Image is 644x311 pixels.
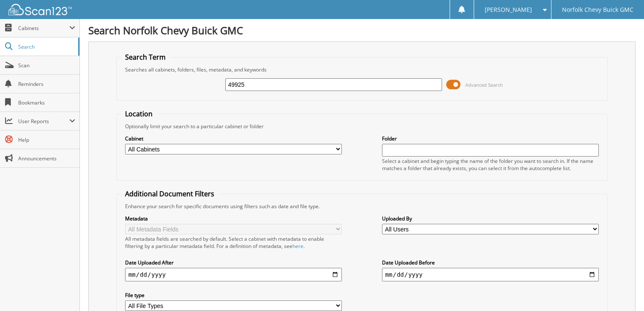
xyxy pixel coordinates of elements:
legend: Additional Document Filters [121,189,218,198]
span: Reminders [18,80,75,88]
h1: Search Norfolk Chevy Buick GMC [88,23,636,37]
div: Enhance your search for specific documents using filters such as date and file type. [121,203,603,210]
div: Searches all cabinets, folders, files, metadata, and keywords [121,66,603,73]
div: Select a cabinet and begin typing the name of the folder you want to search in. If the name match... [382,157,599,172]
span: Advanced Search [465,82,503,88]
span: Norfolk Chevy Buick GMC [562,7,633,12]
span: Bookmarks [18,99,75,106]
label: Folder [382,135,599,142]
span: Scan [18,62,75,69]
span: Search [18,43,74,50]
span: [PERSON_NAME] [485,7,532,12]
span: Help [18,136,75,143]
iframe: Chat Widget [602,270,644,311]
span: Cabinets [18,25,69,32]
a: here [292,242,303,250]
div: All metadata fields are searched by default. Select a cabinet with metadata to enable filtering b... [125,235,342,250]
label: Uploaded By [382,215,599,222]
label: Metadata [125,215,342,222]
label: Date Uploaded Before [382,259,599,266]
span: User Reports [18,118,69,125]
label: Date Uploaded After [125,259,342,266]
input: start [125,268,342,281]
label: File type [125,292,342,299]
span: Announcements [18,155,75,162]
legend: Location [121,109,157,118]
div: Optionally limit your search to a particular cabinet or folder [121,123,603,130]
label: Cabinet [125,135,342,142]
img: scan123-logo-white.svg [8,4,72,15]
input: end [382,268,599,281]
legend: Search Term [121,52,170,62]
